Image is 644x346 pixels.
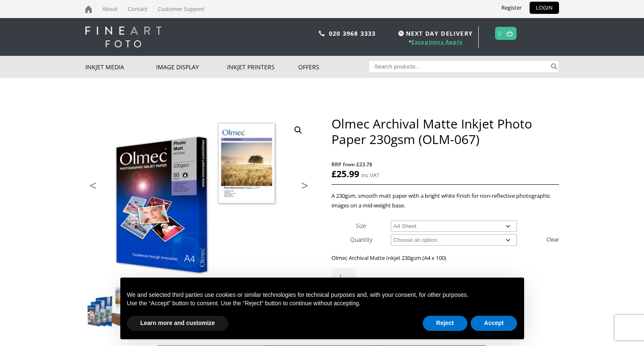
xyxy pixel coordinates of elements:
img: phone.svg [319,31,325,36]
a: Clear options [546,233,559,246]
button: Reject [423,316,467,331]
span: £ [331,168,337,180]
img: Olmec Archival Matte Inkjet Photo Paper 230gsm (OLM-067) [86,284,131,329]
img: logo-white.svg [85,26,162,47]
img: time.svg [398,31,404,36]
a: 020 3968 3333 [329,29,376,37]
span: NEXT DAY DELIVERY [396,29,473,38]
a: 0 [498,27,502,39]
a: Image Display [156,56,227,78]
button: Search [549,61,559,72]
input: Product quantity [331,268,356,285]
button: Accept [471,316,517,331]
bdi: 25.99 [331,168,359,180]
a: View full-screen image gallery [291,123,306,138]
p: A 230gsm, smooth matt paper with a bright white finish for non-reflective photographic images on ... [331,191,559,210]
input: Search products… [369,61,549,72]
button: Learn more and customize [127,316,228,331]
p: Olmec Archival Matte Inkjet 230gsm (A4 x 100) [331,253,559,263]
a: Exceptions Apply [411,38,463,45]
label: Size [356,222,366,230]
a: Inkjet Media [85,56,156,78]
a: Register [495,2,528,14]
label: Quantity [350,236,372,244]
span: RRP from £23.78 [331,160,559,169]
a: Offers [298,56,369,78]
a: Inkjet Printers [227,56,298,78]
img: basket.svg [506,31,513,36]
a: LOGIN [530,2,559,14]
h1: Olmec Archival Matte Inkjet Photo Paper 230gsm (OLM-067) [331,116,559,147]
p: We and selected third parties use cookies or similar technologies for technical purposes and, wit... [127,291,517,299]
p: Use the “Accept” button to consent. Use the “Reject” button to continue without accepting. [127,299,517,308]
